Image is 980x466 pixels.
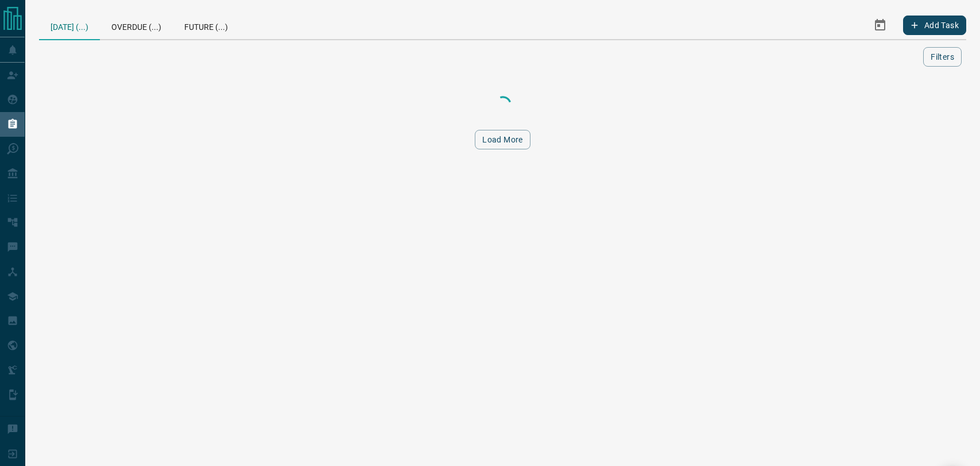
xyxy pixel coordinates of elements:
[923,47,962,67] button: Filters
[446,93,560,116] div: Loading
[866,11,894,39] button: Select Date Range
[100,11,173,39] div: Overdue (...)
[173,11,239,39] div: Future (...)
[903,16,966,35] button: Add Task
[475,130,530,149] button: Load More
[39,11,100,40] div: [DATE] (...)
